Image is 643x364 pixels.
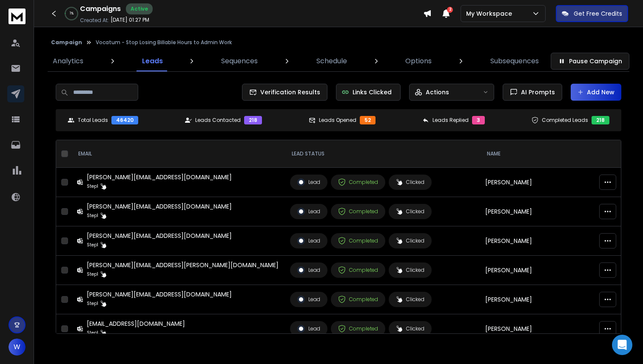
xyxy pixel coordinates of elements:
[485,51,544,71] a: Subsequences
[396,325,424,332] div: Clicked
[87,290,232,299] div: [PERSON_NAME][EMAIL_ADDRESS][DOMAIN_NAME]
[338,208,378,215] div: Completed
[285,140,480,168] th: LEAD STATUS
[78,117,108,124] p: Total Leads
[297,237,320,245] div: Lead
[316,56,347,66] p: Schedule
[405,56,432,66] p: Options
[338,178,378,186] div: Completed
[216,51,263,71] a: Sequences
[574,9,622,18] p: Get Free Credits
[319,117,356,124] p: Leads Opened
[87,261,279,269] div: [PERSON_NAME][EMAIL_ADDRESS][PERSON_NAME][DOMAIN_NAME]
[297,178,320,186] div: Lead
[480,285,617,314] td: [PERSON_NAME]
[480,256,617,285] td: [PERSON_NAME]
[80,17,109,24] p: Created At:
[142,56,163,66] p: Leads
[490,56,539,66] p: Subsequences
[466,9,515,18] p: My Workspace
[221,56,258,66] p: Sequences
[396,267,424,274] div: Clicked
[426,88,449,96] p: Actions
[432,117,469,124] p: Leads Replied
[87,182,98,191] p: Step 1
[472,116,485,124] div: 3
[503,84,562,101] button: AI Prompts
[51,39,82,46] button: Campaign
[551,53,629,70] button: Pause Campaign
[396,237,424,244] div: Clicked
[360,116,376,124] div: 52
[244,116,262,124] div: 218
[338,296,378,303] div: Completed
[297,325,320,333] div: Lead
[556,5,628,22] button: Get Free Credits
[571,84,621,101] button: Add New
[396,208,424,215] div: Clicked
[48,51,88,71] a: Analytics
[9,8,26,24] img: logo
[242,84,327,101] button: Verification Results
[9,339,26,356] button: W
[126,3,153,14] div: Active
[480,314,617,344] td: [PERSON_NAME]
[87,329,98,337] p: Step 1
[612,335,632,355] div: Open Intercom Messenger
[53,56,83,66] p: Analytics
[87,231,232,240] div: [PERSON_NAME][EMAIL_ADDRESS][DOMAIN_NAME]
[87,270,98,279] p: Step 1
[96,39,232,46] p: Vocatum - Stop Losing Billable Hours to Admin Work
[137,51,168,71] a: Leads
[87,319,185,328] div: [EMAIL_ADDRESS][DOMAIN_NAME]
[353,88,392,96] p: Links Clicked
[396,296,424,303] div: Clicked
[87,212,98,220] p: Step 1
[447,7,453,13] span: 2
[480,197,617,226] td: [PERSON_NAME]
[87,173,232,181] div: [PERSON_NAME][EMAIL_ADDRESS][DOMAIN_NAME]
[338,266,378,274] div: Completed
[195,117,241,124] p: Leads Contacted
[87,299,98,308] p: Step 1
[297,208,320,215] div: Lead
[297,296,320,303] div: Lead
[400,51,437,71] a: Options
[111,116,138,124] div: 46420
[518,88,555,96] span: AI Prompts
[480,226,617,256] td: [PERSON_NAME]
[338,325,378,333] div: Completed
[257,88,320,96] span: Verification Results
[71,140,285,168] th: EMAIL
[311,51,352,71] a: Schedule
[338,237,378,245] div: Completed
[592,116,609,124] div: 218
[297,266,320,274] div: Lead
[80,4,121,14] h1: Campaigns
[480,168,617,197] td: [PERSON_NAME]
[111,17,149,23] p: [DATE] 01:27 PM
[87,202,232,211] div: [PERSON_NAME][EMAIL_ADDRESS][DOMAIN_NAME]
[70,11,74,16] p: 1 %
[480,140,617,168] th: NAME
[542,117,588,124] p: Completed Leads
[396,179,424,186] div: Clicked
[87,241,98,249] p: Step 1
